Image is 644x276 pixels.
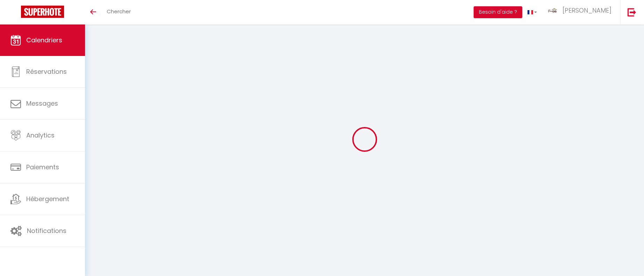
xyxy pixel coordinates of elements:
span: Réservations [26,67,67,76]
img: ... [547,8,558,14]
span: Messages [26,99,58,108]
img: logout [628,8,636,16]
button: Besoin d'aide ? [474,6,522,18]
span: Hébergement [26,194,69,203]
span: Chercher [107,8,131,15]
span: Paiements [26,163,59,171]
img: Super Booking [21,6,64,18]
span: Analytics [26,131,55,140]
span: Calendriers [26,36,62,44]
span: [PERSON_NAME] [562,6,611,15]
span: Notifications [27,226,66,235]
